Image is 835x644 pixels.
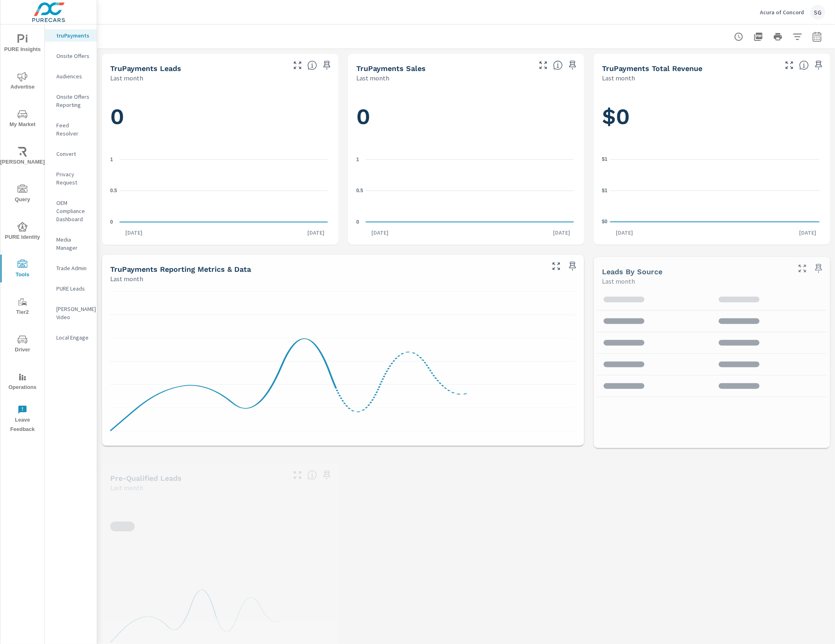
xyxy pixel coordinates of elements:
text: 0 [110,219,113,225]
p: Audiences [56,72,90,80]
div: Onsite Offers Reporting [45,91,97,111]
span: Save this to your personalized report [812,262,825,275]
text: 1 [356,156,359,162]
p: Last month [602,276,635,286]
span: Advertise [3,72,42,92]
button: Make Fullscreen [796,262,809,275]
p: Convert [56,150,90,158]
text: 0.5 [356,188,363,193]
button: "Export Report to PDF" [750,29,766,45]
div: Audiences [45,70,97,82]
p: Acura of Concord [760,9,804,16]
h5: truPayments Reporting Metrics & Data [110,265,251,273]
button: Make Fullscreen [291,59,304,72]
text: 0 [356,219,359,224]
p: OEM Compliance Dashboard [56,199,90,223]
p: truPayments [56,31,90,40]
div: Onsite Offers [45,50,97,62]
div: SG [811,5,825,20]
text: $0 [602,219,608,224]
text: 1 [110,157,113,162]
p: Trade Admin [56,264,90,272]
span: Total revenue from sales matched to a truPayments lead. [Source: This data is sourced from the de... [799,60,809,70]
p: Onsite Offers [56,52,90,60]
text: $1 [602,156,608,162]
div: Privacy Request [45,168,97,189]
h1: 0 [110,103,330,131]
p: [DATE] [302,229,330,237]
p: Last month [356,73,389,83]
span: Save this to your personalized report [566,59,579,72]
button: Make Fullscreen [783,59,796,72]
h1: $0 [602,103,822,131]
p: Local Engage [56,333,90,342]
h5: truPayments Sales [356,64,426,73]
div: Convert [45,148,97,160]
p: Feed Resolver [56,121,90,138]
p: [DATE] [366,229,394,237]
span: Tools [3,260,42,280]
p: Onsite Offers Reporting [56,93,90,109]
span: Tier2 [3,297,42,317]
span: Query [3,184,42,204]
button: Select Date Range [809,29,825,45]
span: The number of truPayments leads. [307,60,317,70]
p: [DATE] [610,229,639,237]
span: Save this to your personalized report [566,260,579,273]
button: Make Fullscreen [537,59,550,72]
span: My Market [3,109,42,129]
span: Number of sales matched to a truPayments lead. [Source: This data is sourced from the dealer's DM... [553,60,563,70]
div: Feed Resolver [45,119,97,140]
p: Last month [602,73,635,83]
span: Save this to your personalized report [320,469,333,482]
button: Apply Filters [789,29,806,45]
h1: 0 [356,103,576,131]
button: Make Fullscreen [550,260,563,273]
p: [DATE] [547,229,576,237]
span: [PERSON_NAME] [3,147,42,167]
div: truPayments [45,29,97,42]
p: Last month [110,73,143,83]
p: Media Manager [56,235,90,252]
div: [PERSON_NAME] Video [45,303,97,323]
button: Print Report [770,29,786,45]
span: PURE Identity [3,222,42,242]
text: 0.5 [110,188,117,193]
text: $1 [602,188,608,193]
p: [DATE] [120,229,148,237]
span: Operations [3,372,42,392]
div: Media Manager [45,233,97,254]
div: PURE Leads [45,282,97,295]
div: Local Engage [45,331,97,344]
div: Trade Admin [45,262,97,274]
span: Save this to your personalized report [812,59,825,72]
div: OEM Compliance Dashboard [45,197,97,225]
p: Last month [110,274,143,284]
p: Privacy Request [56,170,90,187]
p: Last month [110,483,143,493]
span: Save this to your personalized report [320,59,333,72]
span: Leave Feedback [3,405,42,434]
p: [DATE] [793,229,822,237]
h5: truPayments Total Revenue [602,64,702,73]
div: nav menu [0,24,44,437]
span: A basic review has been done and approved the credit worthiness of the lead by the configured cre... [307,470,317,480]
span: PURE Insights [3,34,42,54]
h5: Leads By Source [602,267,662,276]
p: PURE Leads [56,284,90,293]
button: Make Fullscreen [291,469,304,482]
span: Driver [3,335,42,355]
h5: truPayments Leads [110,64,181,73]
h5: Pre-Qualified Leads [110,474,182,482]
p: [PERSON_NAME] Video [56,305,90,321]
